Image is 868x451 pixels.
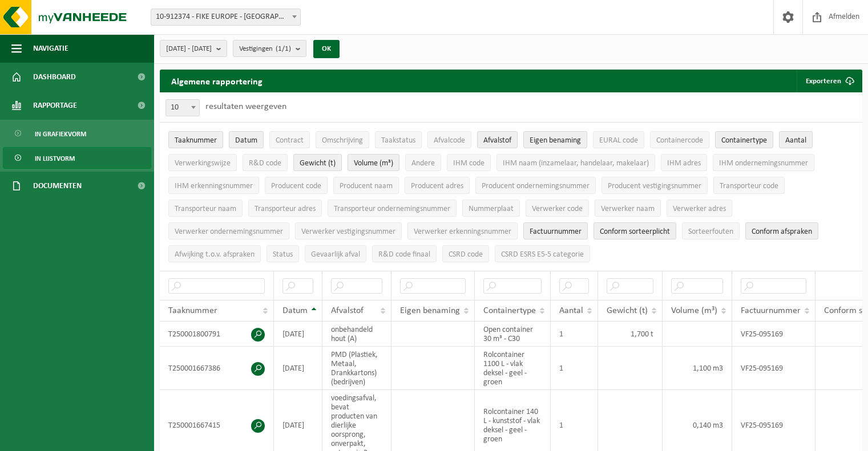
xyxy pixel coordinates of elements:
button: Conform sorteerplicht : Activate to sort [594,222,676,239]
button: AfvalstofAfvalstof: Activate to sort [477,131,518,148]
span: Volume (m³) [671,306,717,315]
td: T250001667386 [160,347,274,390]
span: Contract [276,136,304,145]
button: Verwerker erkenningsnummerVerwerker erkenningsnummer: Activate to sort [407,222,518,239]
td: Open container 30 m³ - C30 [475,322,551,347]
button: [DATE] - [DATE] [160,40,227,57]
span: 10 [165,99,200,116]
span: IHM adres [667,159,701,168]
span: Verwerker adres [673,205,726,213]
span: Afvalstof [331,306,364,315]
span: Taakstatus [381,136,415,145]
span: EURAL code [599,136,638,145]
span: Factuurnummer [741,306,801,315]
button: R&D codeR&amp;D code: Activate to sort [243,154,288,171]
span: Producent adres [411,182,463,190]
span: 10 [166,100,199,116]
span: Aantal [559,306,583,315]
button: Conform afspraken : Activate to sort [745,222,818,239]
span: CSRD code [449,250,483,259]
span: Taaknummer [168,306,217,315]
span: Verwerker code [532,205,583,213]
span: Omschrijving [322,136,363,145]
span: IHM ondernemingsnummer [719,159,808,168]
button: Gewicht (t)Gewicht (t): Activate to sort [293,154,342,171]
span: CSRD ESRS E5-5 categorie [501,250,584,259]
button: VerwerkingswijzeVerwerkingswijze: Activate to sort [168,154,237,171]
span: Transporteur adres [255,205,316,213]
span: [DATE] - [DATE] [166,40,212,58]
td: [DATE] [274,347,322,390]
td: PMD (Plastiek, Metaal, Drankkartons) (bedrijven) [322,347,391,390]
button: FactuurnummerFactuurnummer: Activate to sort [523,222,588,239]
button: Transporteur ondernemingsnummerTransporteur ondernemingsnummer : Activate to sort [328,200,457,217]
a: In grafiekvorm [3,123,151,144]
span: Volume (m³) [354,159,393,168]
button: NummerplaatNummerplaat: Activate to sort [462,200,520,217]
span: Producent ondernemingsnummer [482,182,590,190]
span: Status [273,250,293,259]
button: ContainertypeContainertype: Activate to sort [715,131,773,148]
span: Verwerker ondernemingsnummer [175,227,283,236]
td: 1 [551,347,598,390]
span: Andere [411,159,435,168]
span: Factuurnummer [530,227,582,236]
span: Gewicht (t) [300,159,336,168]
span: Nummerplaat [469,205,514,213]
span: Gevaarlijk afval [311,250,360,259]
button: OK [313,40,340,58]
button: DatumDatum: Activate to invert sorting [229,131,264,148]
label: resultaten weergeven [205,102,286,111]
button: AfvalcodeAfvalcode: Activate to sort [427,131,471,148]
button: IHM ondernemingsnummerIHM ondernemingsnummer: Activate to sort [713,154,814,171]
td: 1,700 t [598,322,663,347]
span: Datum [235,136,257,145]
span: Vestigingen [239,40,291,58]
span: Verwerker vestigingsnummer [301,227,395,236]
h2: Algemene rapportering [160,70,274,92]
span: Containercode [656,136,703,145]
span: Producent naam [340,182,393,190]
span: Sorteerfouten [688,227,733,236]
button: Verwerker naamVerwerker naam: Activate to sort [595,200,661,217]
button: ContainercodeContainercode: Activate to sort [650,131,709,148]
span: Eigen benaming [530,136,581,145]
button: OmschrijvingOmschrijving: Activate to sort [316,131,369,148]
button: Eigen benamingEigen benaming: Activate to sort [523,131,587,148]
span: R&D code finaal [378,250,430,259]
button: R&D code finaalR&amp;D code finaal: Activate to sort [372,245,437,262]
span: Producent vestigingsnummer [608,182,701,190]
button: Gevaarlijk afval : Activate to sort [305,245,366,262]
span: IHM code [453,159,485,168]
span: Transporteur ondernemingsnummer [334,205,450,213]
td: [DATE] [274,322,322,347]
button: Transporteur codeTransporteur code: Activate to sort [713,177,785,194]
button: Verwerker adresVerwerker adres: Activate to sort [667,200,732,217]
td: Rolcontainer 1100 L - vlak deksel - geel - groen [475,347,551,390]
button: Verwerker vestigingsnummerVerwerker vestigingsnummer: Activate to sort [295,222,402,239]
span: Aantal [785,136,806,145]
span: Afvalcode [434,136,465,145]
td: 1,100 m3 [663,347,732,390]
span: Taaknummer [175,136,217,145]
td: VF25-095169 [732,322,815,347]
button: Transporteur naamTransporteur naam: Activate to sort [168,200,243,217]
button: IHM erkenningsnummerIHM erkenningsnummer: Activate to sort [168,177,259,194]
span: Afvalstof [483,136,511,145]
button: IHM adresIHM adres: Activate to sort [661,154,707,171]
span: Conform afspraken [752,227,812,236]
button: Producent vestigingsnummerProducent vestigingsnummer: Activate to sort [601,177,708,194]
button: TaaknummerTaaknummer: Activate to sort [168,131,223,148]
span: Conform sorteerplicht [600,227,670,236]
button: StatusStatus: Activate to sort [267,245,299,262]
span: Verwerker naam [601,205,655,213]
span: IHM erkenningsnummer [175,182,253,190]
td: T250001800791 [160,322,274,347]
span: R&D code [249,159,281,168]
span: Transporteur naam [175,205,236,213]
button: Vestigingen(1/1) [233,40,306,57]
span: Datum [282,306,308,315]
button: Volume (m³)Volume (m³): Activate to sort [348,154,399,171]
span: Containertype [483,306,536,315]
button: ContractContract: Activate to sort [269,131,310,148]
